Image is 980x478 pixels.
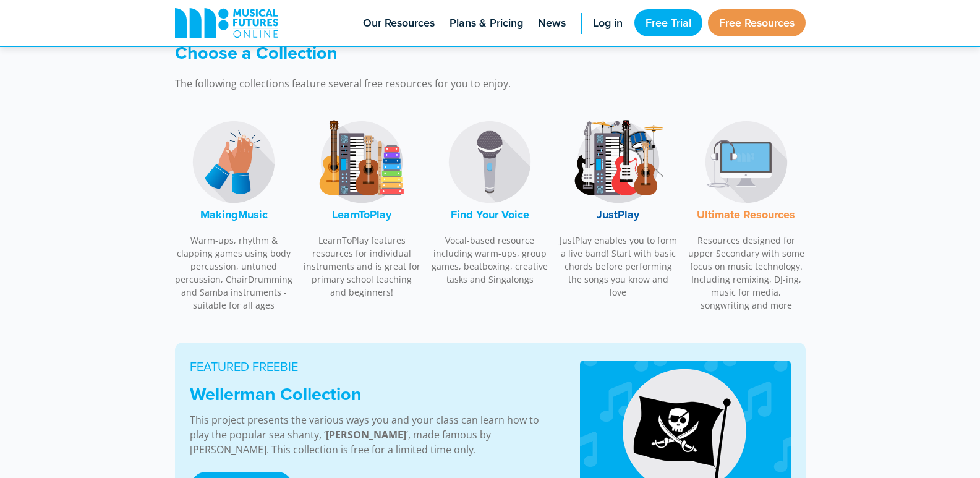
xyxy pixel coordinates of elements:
[431,234,550,286] p: Vocal-based resource including warm-ups, group games, beatboxing, creative tasks and Singalongs
[450,15,523,32] span: Plans & Pricing
[451,207,529,223] font: Find Your Voice
[443,116,536,208] img: Find Your Voice Logo
[538,15,566,32] span: News
[303,109,422,305] a: LearnToPlay LogoLearnToPlay LearnToPlay features resources for individual instruments and is grea...
[572,116,665,208] img: JustPlay Logo
[431,109,550,292] a: Find Your Voice LogoFind Your Voice Vocal-based resource including warm-ups, group games, beatbox...
[326,428,406,442] strong: [PERSON_NAME]
[697,207,795,223] font: Ultimate Resources
[190,412,550,457] p: This project presents the various ways you and your class can learn how to play the popular sea s...
[175,109,294,318] a: MakingMusic LogoMakingMusic Warm-ups, rhythm & clapping games using body percussion, untuned perc...
[593,15,623,32] span: Log in
[315,116,408,208] img: LearnToPlay Logo
[597,207,639,223] font: JustPlay
[700,116,793,208] img: Music Technology Logo
[175,76,657,91] p: The following collections feature several free resources for you to enjoy.
[363,15,435,32] span: Our Resources
[559,109,678,305] a: JustPlay LogoJustPlay JustPlay enables you to form a live band! Start with basic chords before pe...
[187,116,280,208] img: MakingMusic Logo
[175,42,657,64] h3: Choose a Collection
[634,9,702,36] a: Free Trial
[303,234,422,299] p: LearnToPlay features resources for individual instruments and is great for primary school teachin...
[559,234,678,299] p: JustPlay enables you to form a live band! Start with basic chords before performing the songs you...
[190,357,550,376] p: FEATURED FREEBIE
[175,234,294,312] p: Warm-ups, rhythm & clapping games using body percussion, untuned percussion, ChairDrumming and Sa...
[200,207,268,223] font: MakingMusic
[332,207,391,223] font: LearnToPlay
[687,109,806,318] a: Music Technology LogoUltimate Resources Resources designed for upper Secondary with some focus on...
[687,234,806,312] p: Resources designed for upper Secondary with some focus on music technology. Including remixing, D...
[190,381,362,407] strong: Wellerman Collection
[708,9,806,36] a: Free Resources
